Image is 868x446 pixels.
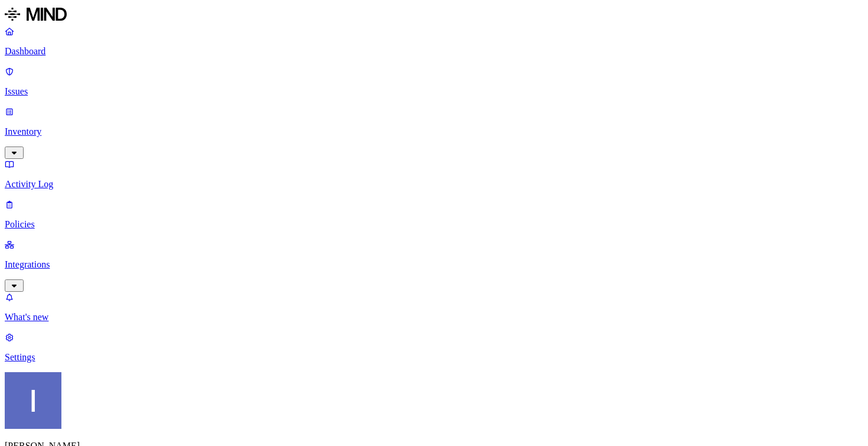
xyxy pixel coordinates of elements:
[5,259,863,270] p: Integrations
[5,292,863,323] a: What's new
[5,199,863,230] a: Policies
[5,239,863,290] a: Integrations
[5,159,863,190] a: Activity Log
[5,86,863,97] p: Issues
[5,372,61,429] img: Itai Schwartz
[5,106,863,157] a: Inventory
[5,66,863,97] a: Issues
[5,312,863,323] p: What's new
[5,5,863,26] a: MIND
[5,332,863,363] a: Settings
[5,179,863,190] p: Activity Log
[5,352,863,363] p: Settings
[5,219,863,230] p: Policies
[5,46,863,57] p: Dashboard
[5,26,863,57] a: Dashboard
[5,126,863,137] p: Inventory
[5,5,67,24] img: MIND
